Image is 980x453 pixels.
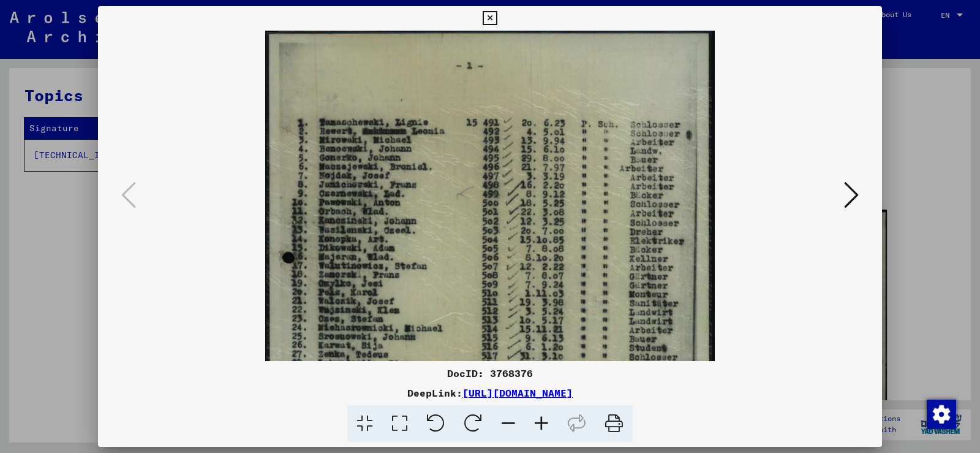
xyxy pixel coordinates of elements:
[98,386,882,400] div: DeepLink:
[926,399,956,428] div: Change consent
[462,387,573,399] a: [URL][DOMAIN_NAME]
[927,400,956,429] img: Change consent
[98,366,882,381] div: DocID: 3768376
